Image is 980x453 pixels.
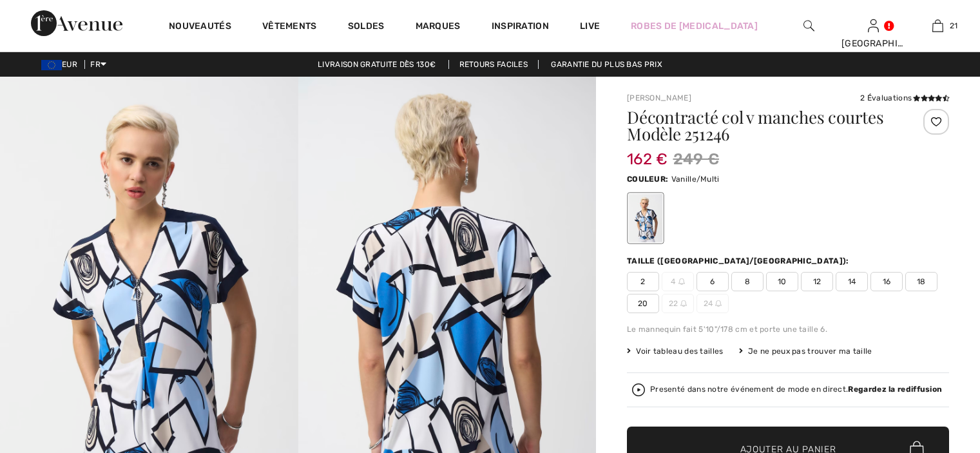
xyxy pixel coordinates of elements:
span: Inspiration [492,21,549,34]
span: 8 [731,272,764,291]
span: Voir tableau des tailles [627,345,724,357]
span: 2 [627,272,659,291]
a: [PERSON_NAME] [627,93,691,102]
a: Soldes [348,21,385,34]
a: Vêtements [262,21,317,34]
span: 18 [905,272,937,291]
div: 2 Évaluations [860,92,949,104]
span: FR [90,60,106,69]
span: 21 [950,20,958,32]
img: Mes infos [868,18,879,34]
a: Livraison gratuite dès 130€ [307,60,446,69]
img: 1ère Avenue [31,10,122,36]
span: 14 [836,272,868,291]
img: Regardez la rediffusion [632,383,645,396]
div: Vanille/Multi [629,194,662,242]
h1: Décontracté col v manches courtes Modèle 251246 [627,109,896,142]
strong: Regardez la rediffusion [848,385,942,394]
span: 6 [697,272,729,291]
img: ring-m.svg [715,300,722,307]
img: recherche [803,18,814,34]
img: Mon panier [932,18,943,34]
img: Euro [41,60,62,70]
span: Vanille/Multi [671,175,720,184]
span: EUR [41,60,82,69]
div: [GEOGRAPHIC_DATA] [841,37,905,50]
a: Marques [416,21,461,34]
span: 4 [662,272,694,291]
a: Retours faciles [448,60,539,69]
a: 21 [906,18,969,34]
span: 12 [801,272,833,291]
span: 16 [870,272,903,291]
div: Taille ([GEOGRAPHIC_DATA]/[GEOGRAPHIC_DATA]): [627,255,852,267]
a: Garantie du plus bas prix [541,60,673,69]
img: ring-m.svg [678,278,685,285]
img: ring-m.svg [680,300,687,307]
span: 20 [627,294,659,313]
span: 22 [662,294,694,313]
a: Live [580,19,600,33]
div: Je ne peux pas trouver ma taille [739,345,872,357]
div: Presenté dans notre événement de mode en direct. [650,385,942,394]
a: Robes de [MEDICAL_DATA] [631,19,758,33]
span: 24 [697,294,729,313]
a: Nouveautés [169,21,231,34]
span: 10 [766,272,798,291]
span: 249 € [673,148,720,171]
span: Couleur: [627,175,668,184]
span: 162 € [627,137,668,168]
a: Se connecter [868,19,879,32]
div: Le mannequin fait 5'10"/178 cm et porte une taille 6. [627,323,949,335]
